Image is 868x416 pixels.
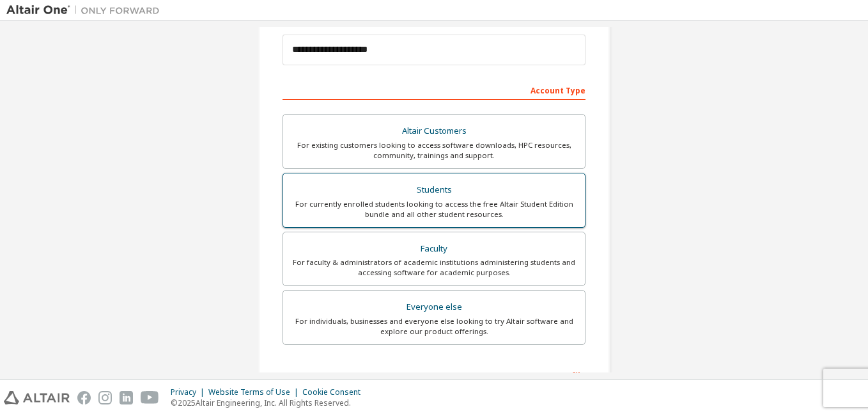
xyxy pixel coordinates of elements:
[98,391,112,404] img: instagram.svg
[171,387,208,397] div: Privacy
[4,391,70,404] img: altair_logo.svg
[291,122,577,140] div: Altair Customers
[171,397,368,408] p: © 2025 Altair Engineering, Inc. All Rights Reserved.
[6,4,166,17] img: Altair One
[291,316,577,337] div: For individuals, businesses and everyone else looking to try Altair software and explore our prod...
[291,181,577,199] div: Students
[302,387,368,397] div: Cookie Consent
[120,391,133,404] img: linkedin.svg
[77,391,91,404] img: facebook.svg
[283,79,585,100] div: Account Type
[291,199,577,220] div: For currently enrolled students looking to access the free Altair Student Edition bundle and all ...
[291,257,577,278] div: For faculty & administrators of academic institutions administering students and accessing softwa...
[291,240,577,258] div: Faculty
[291,298,577,316] div: Everyone else
[141,391,159,404] img: youtube.svg
[208,387,302,397] div: Website Terms of Use
[291,140,577,161] div: For existing customers looking to access software downloads, HPC resources, community, trainings ...
[283,364,585,385] div: Your Profile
